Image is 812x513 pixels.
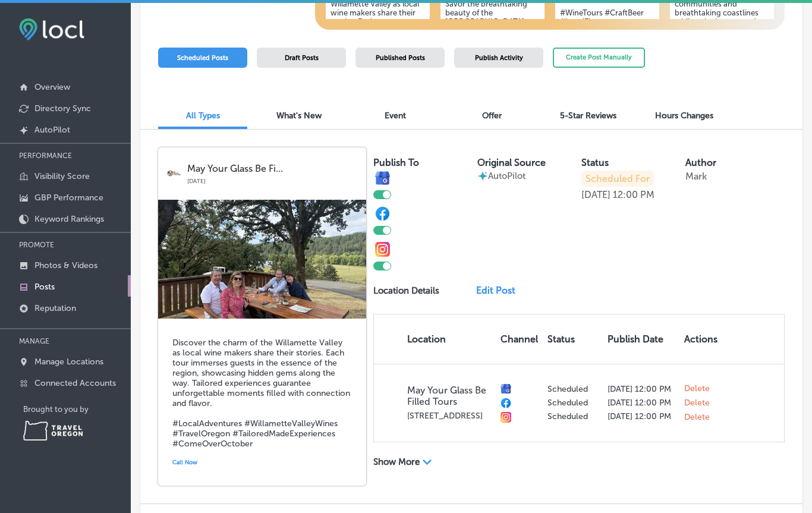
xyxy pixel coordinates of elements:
img: autopilot-icon [477,171,488,181]
p: AutoPilot [34,125,70,135]
p: May Your Glass Be Filled Tours [407,385,491,407]
p: May Your Glass Be Fi... [187,163,358,174]
p: GBP Performance [34,193,103,203]
p: [DATE] [187,174,358,185]
p: [DATE] 12:00 PM [608,411,675,421]
p: Manage Locations [34,357,103,367]
span: Delete [684,383,710,394]
img: Travel Oregon [23,421,83,440]
p: 12:00 PM [613,189,654,200]
label: Author [685,157,716,168]
th: Publish Date [603,314,679,364]
img: logo [166,166,181,181]
span: Delete [684,412,710,423]
th: Location [374,314,496,364]
p: [DATE] [581,189,610,200]
p: Show More [373,457,420,467]
img: ca08518c-5d01-4aa5-b62b-63d352b6894aIMG_1193.jpeg [158,200,366,319]
p: Scheduled For [581,171,654,187]
h5: Discover the charm of the Willamette Valley as local wine makers share their stories. Each tour i... [172,338,352,449]
span: Hours Changes [655,111,713,121]
th: Channel [496,314,543,364]
label: Publish To [373,157,419,168]
p: Scheduled [547,384,598,394]
span: 5-Star Reviews [560,111,616,121]
span: Publish Activity [475,54,523,62]
span: All Types [186,111,220,121]
p: Photos & Videos [34,260,97,270]
span: Published Posts [376,54,425,62]
span: Scheduled Posts [177,54,228,62]
span: Delete [684,398,710,408]
p: Brought to you by [23,405,131,414]
p: Location Details [373,285,439,296]
th: Status [543,314,603,364]
p: Posts [34,282,55,292]
button: Create Post Manually [553,48,645,68]
label: Original Source [477,157,546,168]
p: AutoPilot [488,171,525,181]
span: Draft Posts [285,54,319,62]
p: Scheduled [547,398,598,408]
p: [DATE] 12:00 PM [608,384,675,394]
span: Event [385,111,406,121]
p: Visibility Score [34,171,90,181]
p: Mark [685,171,707,182]
p: Connected Accounts [34,378,116,388]
p: Keyword Rankings [34,214,104,224]
img: fda3e92497d09a02dc62c9cd864e3231.png [19,18,84,40]
span: What's New [276,111,322,121]
a: Edit Post [476,285,523,296]
p: Reputation [34,303,76,313]
p: Scheduled [547,411,598,421]
span: Offer [482,111,502,121]
label: Status [581,157,609,168]
p: [DATE] 12:00 PM [608,398,675,408]
p: [STREET_ADDRESS] [407,411,491,421]
th: Actions [679,314,722,364]
p: Overview [34,82,70,92]
p: Directory Sync [34,103,91,114]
